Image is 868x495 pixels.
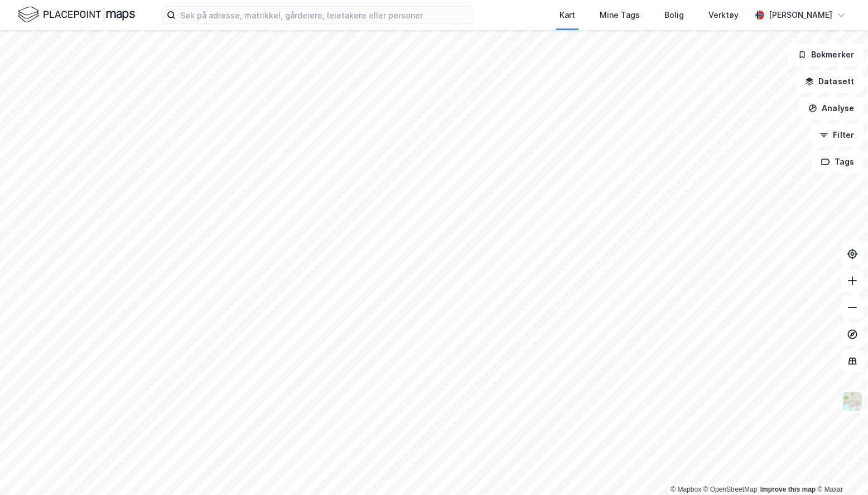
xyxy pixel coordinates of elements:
[18,5,135,25] img: logo.f888ab2527a4732fd821a326f86c7f29.svg
[664,8,684,22] div: Bolig
[600,8,640,22] div: Mine Tags
[769,8,832,22] div: [PERSON_NAME]
[799,97,864,119] button: Analyse
[810,124,864,146] button: Filter
[703,486,758,493] a: OpenStreetMap
[788,44,864,66] button: Bokmerker
[760,486,816,493] a: Improve this map
[812,151,864,173] button: Tags
[176,7,474,23] input: Søk på adresse, matrikkel, gårdeiere, leietakere eller personer
[795,70,864,93] button: Datasett
[671,486,701,493] a: Mapbox
[560,8,575,22] div: Kart
[812,441,868,495] iframe: Chat Widget
[708,8,739,22] div: Verktøy
[842,391,863,412] img: Z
